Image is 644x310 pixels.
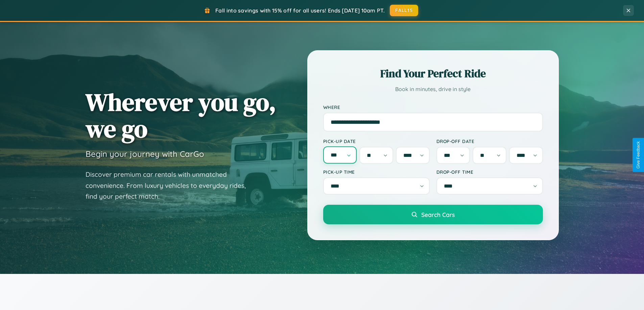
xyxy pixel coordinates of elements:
[323,84,543,94] p: Book in minutes, drive in style
[215,7,385,14] span: Fall into savings with 15% off for all users! Ends [DATE] 10am PT.
[390,5,418,16] button: FALL15
[323,66,543,81] h2: Find Your Perfect Ride
[436,138,543,144] label: Drop-off Date
[636,141,641,169] div: Give Feedback
[86,149,204,159] h3: Begin your journey with CarGo
[323,169,430,175] label: Pick-up Time
[323,104,543,110] label: Where
[323,205,543,224] button: Search Cars
[436,169,543,175] label: Drop-off Time
[86,89,276,142] h1: Wherever you go, we go
[421,211,455,218] span: Search Cars
[323,138,430,144] label: Pick-up Date
[86,169,255,202] p: Discover premium car rentals with unmatched convenience. From luxury vehicles to everyday rides, ...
